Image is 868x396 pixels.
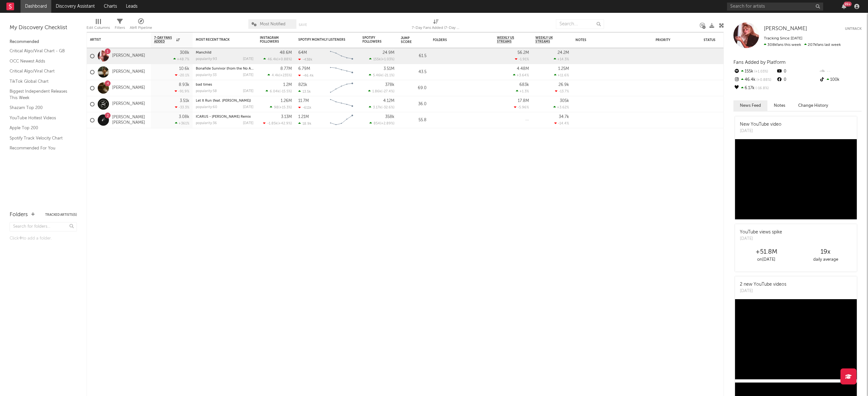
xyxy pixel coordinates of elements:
div: 11.7M [298,99,309,103]
span: -27.4 % [382,90,393,93]
div: 64M [298,51,307,55]
span: +15.3 % [279,106,291,109]
div: 3.51M [384,67,394,71]
div: ICARUS - Helios Remix [196,115,253,119]
a: [PERSON_NAME] [112,69,145,75]
input: Search... [556,19,604,29]
div: 683k [519,83,529,87]
span: Weekly US Streams [497,36,519,44]
a: [PERSON_NAME] [PERSON_NAME] [112,115,148,126]
div: New YouTube video [740,121,781,128]
a: [PERSON_NAME] [112,53,145,59]
span: +0.88 % [278,58,291,61]
div: Filters [115,24,125,32]
div: 0 [776,67,819,76]
span: +42.9 % [278,122,291,125]
span: +2.89 % [381,122,393,125]
div: 43.5 [401,68,426,76]
div: [DATE] [243,57,253,61]
span: -1.85k [267,122,277,125]
span: 6.04k [270,90,279,93]
div: 55.8 [401,116,426,124]
div: Most Recent Track [196,38,244,42]
div: +51.8M [737,248,796,256]
a: Recommended For You [10,145,70,152]
span: +1.03 % [753,70,768,73]
div: 100k [819,76,862,84]
div: ( ) [263,57,292,61]
div: 24.9M [383,51,394,55]
div: Bonafide Survivor (from the No Address Original Motion Picture Soundtrack) [196,67,253,71]
a: ICARUS - [PERSON_NAME] Remix [196,115,251,119]
div: [DATE] [243,105,253,109]
span: [PERSON_NAME] [764,26,807,31]
div: 1.2M [283,83,292,87]
div: 4.12M [383,99,394,103]
button: 99+ [842,4,846,9]
div: popularity: 60 [196,105,217,109]
div: +3.62 % [553,105,569,109]
div: 19 x [796,248,855,256]
div: -1.91 % [515,57,529,61]
div: YouTube views spike [740,229,782,236]
div: Spotify Monthly Listeners [298,38,346,42]
div: 1.26M [281,99,292,103]
div: 3.13M [281,115,292,119]
div: 358k [385,115,394,119]
a: Biggest Independent Releases This Week [10,88,70,101]
span: Fans Added by Platform [733,60,786,65]
div: 7-Day Fans Added (7-Day Fans Added) [412,16,460,35]
span: 3.17k [373,106,381,109]
div: [DATE] [740,236,782,242]
div: [DATE] [740,128,781,134]
div: -20.1 % [175,73,189,77]
div: 56.2M [517,51,529,55]
span: -16.8 % [755,87,769,90]
span: Tracking Since: [DATE] [764,37,802,40]
div: 7-Day Fans Added (7-Day Fans Added) [412,24,460,32]
span: 1.86k [372,90,381,93]
span: 46.4k [268,58,277,61]
div: ( ) [369,57,394,61]
div: 61.5 [401,52,426,60]
div: 305k [560,99,569,103]
div: +3.64 % [513,73,529,77]
span: Most Notified [260,22,285,26]
a: YouTube Hottest Videos [10,114,70,122]
div: 821k [298,83,307,87]
div: -14.4 % [554,121,569,125]
a: Bonafide Survivor (from the No Address Original Motion Picture Soundtrack) [196,67,323,71]
div: Artist [90,38,138,42]
div: 2 new YouTube videos [740,281,786,288]
div: -91.9 % [175,89,189,93]
div: +14.3 % [554,57,569,61]
span: +235 % [280,74,291,77]
button: Change History [792,100,835,111]
div: Edit Columns [87,16,110,35]
div: 0 [776,76,819,84]
div: 3.51k [180,99,189,103]
span: +1.03 % [382,58,393,61]
div: -13.7 % [555,89,569,93]
div: Manchild [196,51,253,55]
div: popularity: 93 [196,57,217,61]
a: Manchild [196,51,211,55]
div: 48.6M [280,51,292,55]
div: 6.79M [298,67,310,71]
div: 4.48M [517,67,529,71]
div: ( ) [268,73,292,77]
svg: Chart title [327,80,356,96]
button: Tracked Artists(5) [45,213,77,216]
div: Notes [575,38,640,42]
div: [DATE] [243,122,253,125]
div: -611k [298,105,311,110]
div: 26.9k [558,83,569,87]
div: ( ) [270,105,292,109]
span: 98 [274,106,278,109]
a: Spotify Track Velocity Chart [10,135,70,142]
div: [DATE] [740,288,786,294]
div: ( ) [369,105,394,109]
div: popularity: 33 [196,73,217,77]
div: +48.7 % [173,57,189,61]
a: [PERSON_NAME] [112,85,145,91]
